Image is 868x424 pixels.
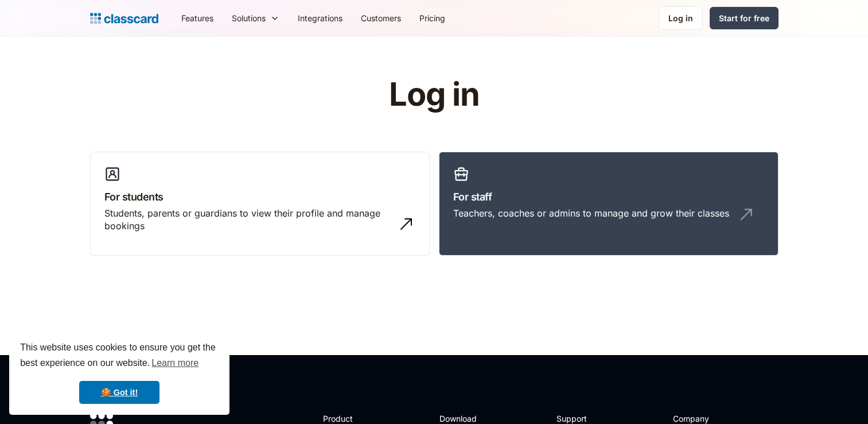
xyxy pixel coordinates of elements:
div: Solutions [232,12,266,24]
h3: For staff [453,189,764,205]
div: Start for free [719,12,769,24]
h1: Log in [252,77,616,113]
a: Customers [352,5,410,31]
a: Integrations [289,5,352,31]
a: For staffTeachers, coaches or admins to manage and grow their classes [439,152,779,256]
a: For studentsStudents, parents or guardians to view their profile and manage bookings [90,152,430,256]
a: Log in [659,6,703,30]
a: dismiss cookie message [79,381,159,404]
div: Log in [668,12,693,24]
h3: For students [104,189,415,205]
div: Solutions [223,5,289,31]
a: Features [172,5,223,31]
a: home [90,10,158,26]
span: This website uses cookies to ensure you get the best experience on our website. [20,341,219,372]
a: Start for free [710,7,779,29]
a: Pricing [410,5,454,31]
a: learn more about cookies [150,354,200,372]
div: cookieconsent [9,330,229,415]
div: Teachers, coaches or admins to manage and grow their classes [453,207,729,219]
div: Students, parents or guardians to view their profile and manage bookings [104,207,392,233]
